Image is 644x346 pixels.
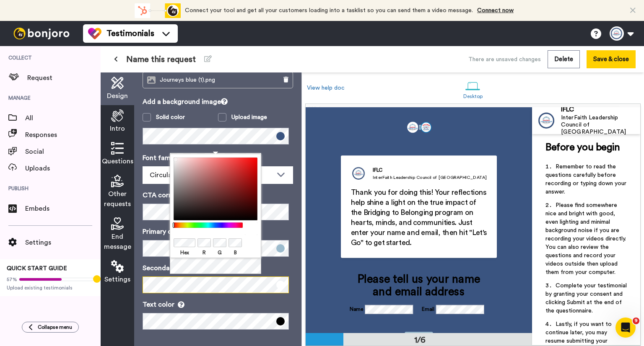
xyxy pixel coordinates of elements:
span: Journeys blue (1).png [160,77,219,84]
div: Please tell us your name and email address [350,273,488,298]
span: Settings [25,238,101,248]
span: Request [27,73,101,83]
a: Connect now [477,8,514,13]
p: Font family (Google fonts) [143,153,293,163]
img: 9e321d23-c649-44f0-a73c-c92c04370db6 [406,121,432,134]
span: Circular [150,172,174,178]
label: Email [422,305,434,313]
button: Let's go [405,332,433,344]
label: G [213,249,226,256]
a: Desktop [459,75,487,103]
iframe: Intercom live chat [615,318,636,338]
span: Other requests [104,189,131,209]
p: Primary color [143,227,293,237]
a: View help doc [307,85,345,91]
label: Hex [174,249,195,256]
button: Save & close [587,50,636,68]
div: IFLC [561,106,640,114]
span: QUICK START GUIDE [7,266,67,271]
span: 9 [633,318,639,324]
label: R [197,249,211,256]
div: IFLC [373,166,487,174]
span: Embeds [25,204,101,214]
div: Tooltip anchor [93,275,101,283]
button: Delete [548,50,580,68]
img: Profile Image [537,111,557,131]
span: Responses [25,130,101,140]
label: Name [350,305,364,313]
div: animation [135,3,181,18]
span: Design [107,91,128,101]
span: End message [104,232,131,252]
span: Intro [110,124,125,134]
span: Please find somewhere nice and bright with good, even lighting and minimal background noise if yo... [545,202,628,275]
p: Secondary color [143,263,293,273]
span: All [25,113,101,123]
span: 57% [7,276,17,283]
div: There are unsaved changes [468,55,541,64]
span: Name this request [126,54,196,65]
div: Solid color [156,113,185,121]
span: Thank you for doing this! Your reflections help shine a light on the true impact of the Bridging ... [351,189,488,247]
span: Connect your tool and get all your customers loading into a tasklist so you can send them a video... [185,8,473,13]
span: Questions [102,156,133,166]
div: 1/6 [400,334,440,346]
div: Desktop [463,93,483,99]
span: Settings [104,274,130,284]
label: B [229,249,242,256]
img: tm-color.svg [88,27,101,40]
span: Remember to read the questions carefully before recording or typing down your answer. [545,164,628,195]
span: Uploads [25,163,101,173]
span: Complete your testimonial by granting your consent and clicking Submit at the end of the question... [545,283,628,314]
img: InterFaith Leadership Council of Metropolitan Detroit [351,165,367,181]
p: Add a background image [143,97,293,107]
button: Collapse menu [22,322,79,333]
p: Text color [143,300,293,310]
span: Social [25,147,101,157]
span: Before you begin [545,142,620,152]
span: Collapse menu [38,324,72,331]
span: Testimonials [106,28,154,39]
p: CTA corner roundness (px) [143,190,293,200]
div: InterFaith Leadership Council of [GEOGRAPHIC_DATA] [373,174,487,181]
div: Upload image [231,113,267,121]
div: InterFaith Leadership Council of [GEOGRAPHIC_DATA] [561,114,640,135]
img: bj-logo-header-white.svg [10,28,73,39]
span: Upload existing testimonials [7,284,94,291]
